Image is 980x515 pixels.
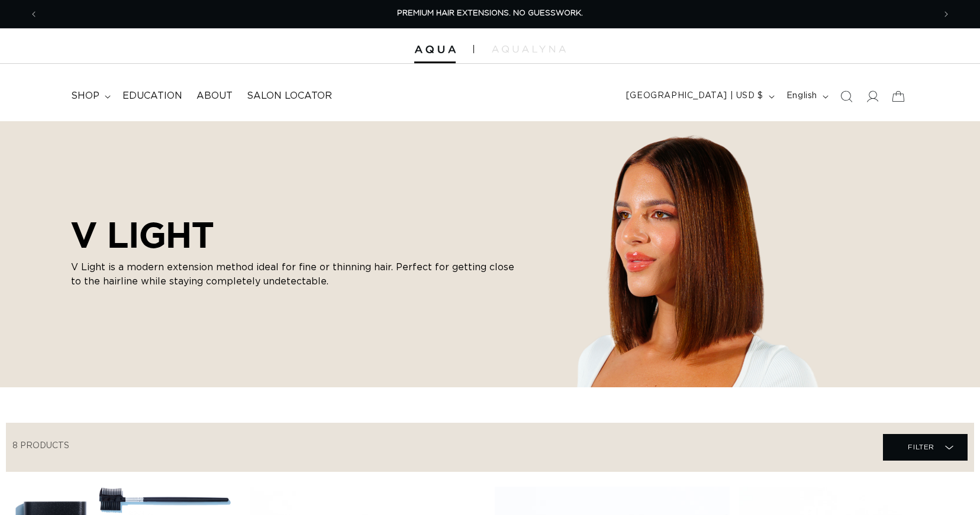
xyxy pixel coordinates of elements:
span: English [786,90,817,102]
summary: shop [64,83,115,109]
summary: Search [833,83,859,109]
span: PREMIUM HAIR EXTENSIONS. NO GUESSWORK. [397,9,583,17]
img: Aqua Hair Extensions [414,46,456,54]
span: shop [71,90,99,102]
span: 8 products [12,442,69,450]
span: [GEOGRAPHIC_DATA] | USD $ [626,90,763,102]
span: Salon Locator [247,90,332,102]
button: Next announcement [933,3,959,25]
p: V Light is a modern extension method ideal for fine or thinning hair. Perfect for getting close t... [71,260,521,289]
h2: V LIGHT [71,214,521,255]
a: About [189,83,240,109]
button: [GEOGRAPHIC_DATA] | USD $ [619,85,779,108]
span: About [196,90,233,102]
button: English [779,85,833,108]
a: Salon Locator [240,83,339,109]
img: aqualyna.com [492,46,566,53]
span: Filter [908,436,934,458]
button: Previous announcement [21,3,47,25]
span: Education [122,90,182,102]
summary: Filter [883,434,968,461]
a: Education [115,83,189,109]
